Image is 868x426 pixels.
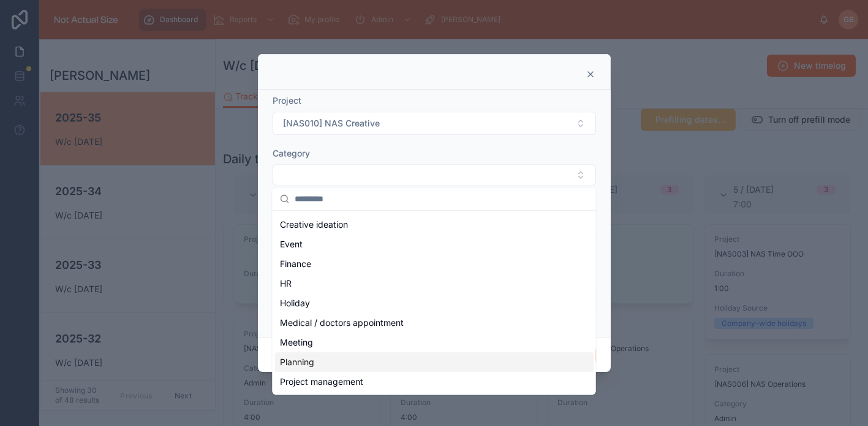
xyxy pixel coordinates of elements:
[280,356,314,368] span: Planning
[273,95,301,106] span: Project
[280,238,303,250] span: Event
[280,219,348,231] span: Creative ideation
[280,258,311,270] span: Finance
[280,277,292,290] span: HR
[283,117,380,130] span: [NAS010] NAS Creative
[280,376,363,388] span: Project management
[280,297,310,309] span: Holiday
[273,112,596,135] button: Select Button
[273,165,596,185] button: Select Button
[280,317,404,329] span: Medical / doctors appointment
[273,211,596,395] div: Suggestions
[273,148,310,158] span: Category
[280,336,313,349] span: Meeting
